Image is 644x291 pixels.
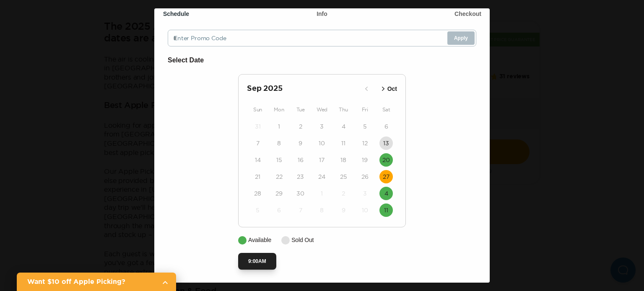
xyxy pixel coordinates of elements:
time: 16 [298,156,304,164]
time: 6 [384,122,388,131]
time: 9 [299,139,302,147]
button: 27 [379,170,393,183]
time: 8 [320,206,324,214]
button: 4 [379,187,393,200]
button: 25 [337,170,350,183]
button: 5 [251,203,265,217]
div: Fri [354,105,376,115]
time: 8 [277,139,281,147]
p: Oct [387,85,397,93]
h6: Schedule [163,10,189,18]
time: 18 [340,156,346,164]
button: 30 [294,187,307,200]
time: 10 [362,206,368,214]
time: 31 [255,122,261,131]
button: 2 [294,120,307,133]
div: Tue [290,105,311,115]
button: 16 [294,153,307,167]
button: 8 [273,136,286,150]
h6: Checkout [454,10,481,18]
button: 3 [358,187,371,200]
time: 3 [320,122,324,131]
h2: Want $10 off Apple Picking? [27,277,155,287]
button: 7 [294,203,307,217]
button: 5 [358,120,371,133]
time: 2 [299,122,302,131]
time: 24 [318,173,325,181]
time: 15 [276,156,282,164]
time: 21 [255,173,260,181]
button: 22 [273,170,286,183]
button: 21 [251,170,265,183]
time: 4 [342,122,345,131]
button: 9:00AM [238,253,276,270]
button: 18 [337,153,350,167]
time: 22 [276,173,283,181]
time: 29 [275,189,283,198]
button: 31 [251,120,265,133]
time: 28 [254,189,261,198]
time: 1 [278,122,280,131]
button: 24 [315,170,329,183]
button: 10 [315,136,329,150]
button: 14 [251,153,265,167]
button: 1 [315,187,329,200]
button: 8 [315,203,329,217]
h6: Select Date [168,55,476,66]
div: Sun [247,105,268,115]
time: 5 [256,206,260,214]
button: 11 [337,136,350,150]
button: 28 [251,187,265,200]
time: 6 [277,206,281,214]
button: 15 [273,153,286,167]
button: 17 [315,153,329,167]
time: 26 [361,173,369,181]
button: 19 [358,153,371,167]
time: 11 [341,139,345,147]
time: 3 [363,189,367,198]
time: 19 [362,156,368,164]
h6: Info [317,10,327,18]
h2: Sep 2025 [247,83,360,95]
time: 30 [296,189,304,198]
button: 13 [379,136,393,150]
button: 20 [379,153,393,167]
time: 25 [340,173,347,181]
button: 11 [379,203,393,217]
button: 6 [379,120,393,133]
time: 27 [383,173,390,181]
time: 2 [342,189,345,198]
button: 9 [294,136,307,150]
time: 10 [319,139,325,147]
time: 20 [382,156,390,164]
button: 26 [358,170,371,183]
button: 10 [358,203,371,217]
button: 1 [273,120,286,133]
button: 4 [337,120,350,133]
button: 29 [273,187,286,200]
div: Sat [376,105,397,115]
button: 9 [337,203,350,217]
a: Want $10 off Apple Picking? [17,273,176,291]
time: 5 [363,122,367,131]
time: 13 [383,139,389,147]
time: 9 [342,206,345,214]
time: 23 [297,173,304,181]
button: Oct [377,82,400,96]
button: 6 [273,203,286,217]
p: Available [248,236,271,245]
time: 17 [319,156,325,164]
time: 1 [321,189,323,198]
button: 12 [358,136,371,150]
p: Sold Out [291,236,314,245]
time: 7 [299,206,302,214]
button: 23 [294,170,307,183]
div: Mon [268,105,290,115]
time: 11 [384,206,388,214]
div: Thu [333,105,354,115]
button: 7 [251,136,265,150]
button: 3 [315,120,329,133]
button: 2 [337,187,350,200]
time: 14 [255,156,261,164]
div: Wed [311,105,332,115]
